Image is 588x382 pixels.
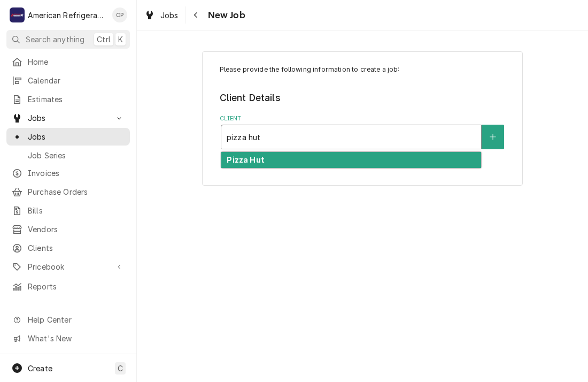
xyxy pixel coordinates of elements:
[220,91,506,105] legend: Client Details
[118,34,123,45] span: K
[6,258,130,276] a: Go to Pricebook
[28,56,125,67] span: Home
[6,220,130,238] a: Vendors
[220,114,506,123] label: Client
[28,314,123,325] span: Help Center
[220,65,506,149] div: Job Create/Update Form
[6,128,130,146] a: Jobs
[26,34,84,45] span: Search anything
[28,205,125,216] span: Bills
[10,7,25,22] div: A
[28,10,106,21] div: American Refrigeration LLC
[97,34,111,45] span: Ctrl
[28,131,125,142] span: Jobs
[6,72,130,89] a: Calendar
[28,150,125,161] span: Job Series
[112,7,127,22] div: Cordel Pyle's Avatar
[188,6,205,24] button: Navigate back
[6,311,130,328] a: Go to Help Center
[112,7,127,22] div: CP
[6,147,130,164] a: Job Series
[140,6,183,24] a: Jobs
[6,183,130,201] a: Purchase Orders
[160,10,179,21] span: Jobs
[205,8,245,22] span: New Job
[28,261,109,272] span: Pricebook
[482,125,504,149] button: Create New Client
[6,164,130,182] a: Invoices
[28,224,125,235] span: Vendors
[220,114,506,149] div: Client
[227,155,264,164] strong: Pizza Hut
[28,94,125,105] span: Estimates
[490,133,496,141] svg: Create New Client
[6,90,130,108] a: Estimates
[6,278,130,295] a: Reports
[10,7,25,22] div: American Refrigeration LLC's Avatar
[6,330,130,347] a: Go to What's New
[6,53,130,71] a: Home
[6,202,130,219] a: Bills
[6,239,130,257] a: Clients
[28,186,125,197] span: Purchase Orders
[28,364,52,373] span: Create
[28,75,125,86] span: Calendar
[28,333,123,344] span: What's New
[28,242,125,254] span: Clients
[28,112,109,124] span: Jobs
[118,363,123,374] span: C
[28,281,125,292] span: Reports
[220,65,506,74] p: Please provide the following information to create a job:
[28,167,125,179] span: Invoices
[6,109,130,127] a: Go to Jobs
[202,51,523,186] div: Job Create/Update
[6,30,130,49] button: Search anythingCtrlK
